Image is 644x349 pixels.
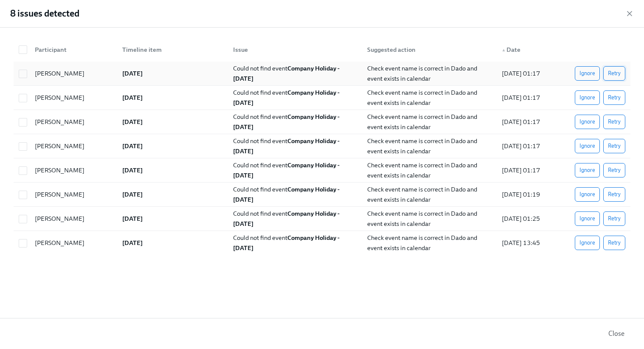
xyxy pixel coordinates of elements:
span: Ignore [579,69,595,78]
button: Ignore [575,139,600,153]
button: Close [602,325,630,342]
div: [PERSON_NAME] [31,214,115,224]
strong: [DATE] [122,239,143,247]
button: Ignore [575,211,600,226]
div: [PERSON_NAME][DATE]Could not find eventCompany Holiday - [DATE]Check event name is correct in Dad... [14,183,630,207]
div: [DATE] 01:17 [498,68,561,79]
span: Retry [608,166,621,174]
div: Date [498,45,561,55]
span: Ignore [579,190,595,199]
div: [PERSON_NAME][DATE]Could not find eventCompany Holiday - [DATE]Check event name is correct in Dad... [14,86,630,110]
span: Ignore [579,239,595,247]
span: Ignore [579,142,595,150]
span: Retry [608,93,621,102]
h2: 8 issues detected [10,7,79,20]
button: Ignore [575,115,600,129]
div: Suggested action [360,41,495,58]
span: Retry [608,190,621,199]
div: ▲Date [495,41,561,58]
span: Retry [608,214,621,223]
button: Retry [603,66,625,81]
div: [PERSON_NAME] [31,93,115,103]
div: Issue [226,41,361,58]
span: Ignore [579,214,595,223]
div: [PERSON_NAME][DATE]Could not find eventCompany Holiday - [DATE]Check event name is correct in Dad... [14,231,630,255]
button: Ignore [575,66,600,81]
div: Timeline item [119,45,226,55]
button: Retry [603,115,625,129]
div: [DATE] 01:17 [498,93,561,103]
strong: [DATE] [122,191,143,198]
div: [PERSON_NAME][DATE]Could not find eventCompany Holiday - [DATE]Check event name is correct in Dad... [14,158,630,183]
span: Retry [608,142,621,150]
div: Suggested action [364,45,495,55]
button: Ignore [575,90,600,105]
span: Close [608,329,624,338]
div: Timeline item [115,41,226,58]
button: Ignore [575,236,600,250]
div: [PERSON_NAME] [31,165,115,175]
strong: [DATE] [122,94,143,101]
div: Issue [230,45,361,55]
span: Ignore [579,93,595,102]
div: [PERSON_NAME] [31,238,115,248]
strong: [DATE] [122,166,143,174]
div: [DATE] 13:45 [498,238,561,248]
span: Ignore [579,118,595,126]
div: [DATE] 01:19 [498,189,561,200]
div: [PERSON_NAME][DATE]Could not find eventCompany Holiday - [DATE]Check event name is correct in Dad... [14,62,630,86]
span: Ignore [579,166,595,174]
button: Retry [603,163,625,177]
strong: [DATE] [122,142,143,150]
div: [DATE] 01:17 [498,141,561,151]
strong: [DATE] [122,118,143,126]
span: Retry [608,69,621,78]
div: [DATE] 01:17 [498,117,561,127]
button: Retry [603,187,625,202]
button: Retry [603,236,625,250]
div: [PERSON_NAME][DATE]Could not find eventCompany Holiday - [DATE]Check event name is correct in Dad... [14,134,630,158]
button: Retry [603,90,625,105]
div: [PERSON_NAME] [31,189,115,200]
div: [PERSON_NAME] [31,68,115,79]
button: Ignore [575,187,600,202]
strong: [DATE] [122,215,143,222]
div: [PERSON_NAME][DATE]Could not find eventCompany Holiday - [DATE]Check event name is correct in Dad... [14,207,630,231]
span: Retry [608,239,621,247]
div: Participant [28,41,115,58]
div: Participant [31,45,115,55]
button: Ignore [575,163,600,177]
span: ▲ [502,48,506,52]
strong: [DATE] [122,70,143,77]
button: Retry [603,139,625,153]
span: Retry [608,118,621,126]
div: [DATE] 01:17 [498,165,561,175]
div: [PERSON_NAME] [31,141,115,151]
div: [PERSON_NAME] [31,117,115,127]
button: Retry [603,211,625,226]
div: [PERSON_NAME][DATE]Could not find eventCompany Holiday - [DATE]Check event name is correct in Dad... [14,110,630,134]
div: [DATE] 01:25 [498,214,561,224]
